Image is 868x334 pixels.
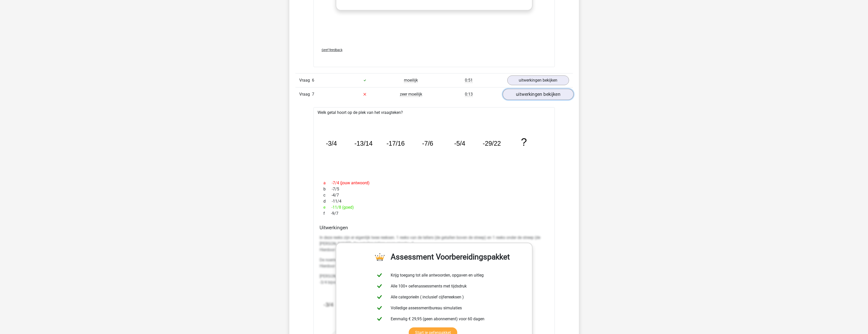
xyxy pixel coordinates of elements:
span: Vraag [299,77,312,83]
tspan: -17/16 [387,140,405,147]
tspan: -7/6 [422,140,433,147]
span: zeer moeilijk [400,92,422,97]
p: De noemers gaan steeds: +2 Hierdoor ontstaat de volgende reeks: [12, 14, 16, 18, 20, 22, 24] [320,257,549,269]
div: -4/7 [320,192,549,198]
h4: Uitwerkingen [320,225,549,231]
span: f [323,210,331,217]
tspan: -13/14 [354,140,373,147]
a: uitwerkingen bekijken [502,89,573,100]
div: -7/5 [320,186,549,192]
div: -7/4 (jouw antwoord) [320,180,549,186]
span: b [323,186,332,192]
a: uitwerkingen bekijken [507,75,569,85]
span: Geef feedback [322,48,342,52]
div: -11/8 (goed) [320,204,549,210]
span: c [323,192,332,198]
tspan: -29/22 [483,140,501,147]
tspan: -5/4 [454,140,466,147]
tspan: -3/4 [323,301,334,308]
span: 7 [312,92,314,97]
p: In deze reeks zijn er eigenlijk twee reeksen. 1 reeks van de tellers (de getallen boven de streep... [320,235,549,253]
span: e [323,204,332,210]
tspan: ? [521,136,527,148]
span: a [323,180,332,186]
span: d [323,198,332,204]
div: -11/4 [320,198,549,204]
p: [PERSON_NAME] goed hoe je de breuken in de reeks moet herschrijven om het patroon te herkennen. -... [320,273,549,285]
span: 0:13 [465,92,473,97]
tspan: -3/4 [326,140,337,147]
div: -9/7 [320,210,549,217]
span: 6 [312,78,314,83]
span: moeilijk [404,78,418,83]
span: 0:51 [465,78,473,83]
span: Vraag [299,91,312,97]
